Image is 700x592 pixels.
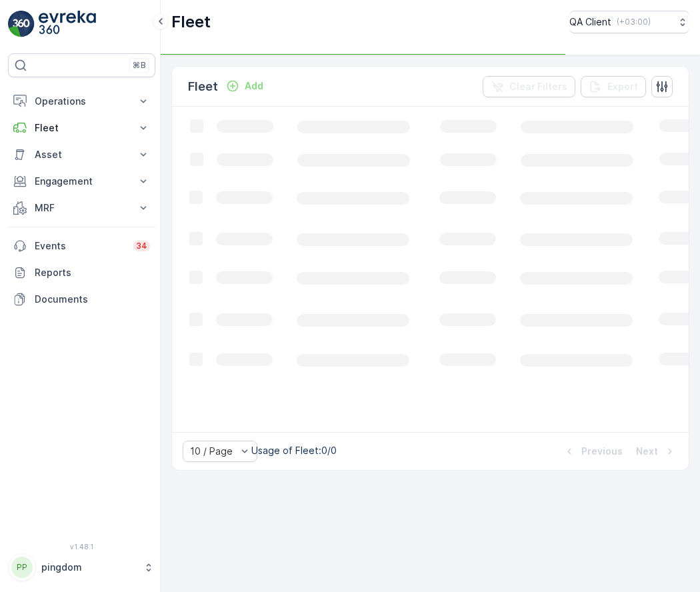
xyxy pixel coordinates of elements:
[8,553,155,581] button: PPpingdom
[569,15,611,29] p: QA Client
[483,76,575,97] button: Clear Filters
[561,443,624,459] button: Previous
[136,241,147,251] p: 34
[35,95,129,108] p: Operations
[8,233,155,259] a: Events34
[581,445,623,458] p: Previous
[251,444,337,457] p: Usage of Fleet : 0/0
[245,79,263,93] p: Add
[8,286,155,313] a: Documents
[581,76,646,97] button: Export
[617,17,651,27] p: ( +03:00 )
[171,11,211,33] p: Fleet
[8,11,35,37] img: logo
[35,148,129,161] p: Asset
[11,557,33,578] div: PP
[8,141,155,168] button: Asset
[35,239,125,253] p: Events
[8,168,155,195] button: Engagement
[35,121,129,135] p: Fleet
[8,543,155,551] span: v 1.48.1
[569,11,689,33] button: QA Client(+03:00)
[635,443,678,459] button: Next
[39,11,96,37] img: logo_light-DOdMpM7g.png
[41,561,137,574] p: pingdom
[8,259,155,286] a: Reports
[221,78,269,94] button: Add
[188,77,218,96] p: Fleet
[35,201,129,215] p: MRF
[636,445,658,458] p: Next
[607,80,638,93] p: Export
[35,266,150,279] p: Reports
[509,80,567,93] p: Clear Filters
[8,195,155,221] button: MRF
[133,60,146,71] p: ⌘B
[8,115,155,141] button: Fleet
[8,88,155,115] button: Operations
[35,175,129,188] p: Engagement
[35,293,150,306] p: Documents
